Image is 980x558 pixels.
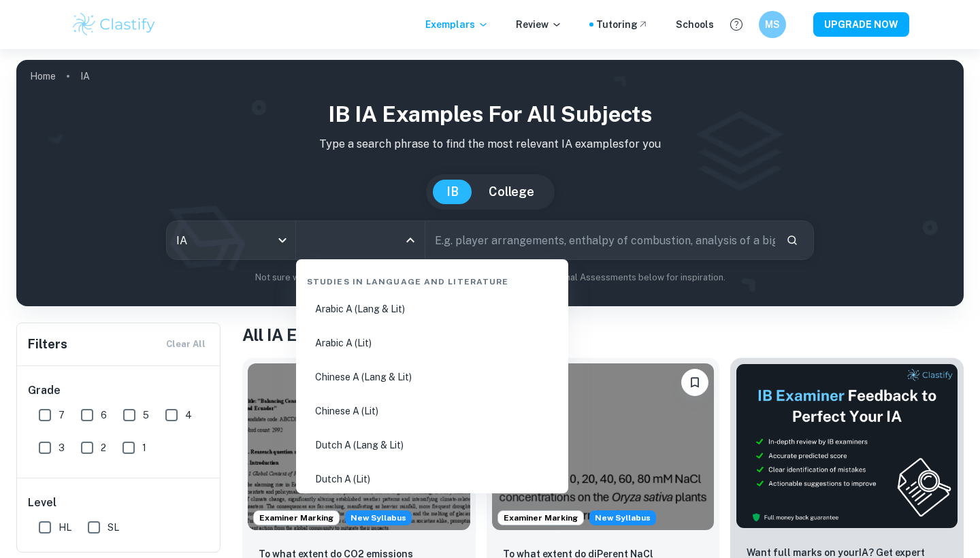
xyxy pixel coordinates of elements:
a: Tutoring [596,17,649,32]
h6: MS [765,17,781,32]
span: SL [108,520,119,535]
span: 5 [143,408,149,423]
span: New Syllabus [345,510,412,525]
span: 1 [142,440,146,455]
img: ESS IA example thumbnail: To what extent do diPerent NaCl concentr [492,363,715,530]
div: Starting from the May 2026 session, the ESS IA requirements have changed. We created this exempla... [589,510,656,525]
li: Dutch A (Lit) [301,463,563,495]
p: IA [80,69,90,84]
a: Schools [676,17,714,32]
img: Thumbnail [736,363,958,529]
input: E.g. player arrangements, enthalpy of combustion, analysis of a big city... [425,221,775,259]
p: Review [516,17,562,32]
div: Starting from the May 2026 session, the ESS IA requirements have changed. We created this exempla... [345,510,412,525]
li: Arabic A (Lang & Lit) [301,293,563,325]
button: Bookmark [681,369,708,396]
button: MS [759,11,786,38]
span: Examiner Marking [498,512,583,524]
li: Dutch A (Lang & Lit) [301,429,563,461]
button: College [475,180,548,204]
img: Clastify logo [71,11,157,38]
span: 7 [59,408,65,423]
span: 3 [59,440,65,455]
button: Close [401,231,420,250]
button: UPGRADE NOW [813,12,909,37]
div: IA [167,221,295,259]
button: Help and Feedback [725,13,748,36]
button: IB [433,180,472,204]
h6: Filters [28,335,67,354]
h1: IB IA examples for all subjects [27,98,953,131]
h6: Grade [28,382,210,399]
span: 6 [101,408,107,423]
li: Chinese A (Lang & Lit) [301,361,563,393]
span: HL [59,520,71,535]
p: Exemplars [425,17,489,32]
li: Chinese A (Lit) [301,395,563,427]
p: Type a search phrase to find the most relevant IA examples for you [27,136,953,152]
img: profile cover [16,60,964,306]
div: Studies in Language and Literature [301,265,563,293]
li: Arabic A (Lit) [301,327,563,359]
span: Examiner Marking [254,512,339,524]
img: ESS IA example thumbnail: To what extent do CO2 emissions contribu [248,363,470,530]
span: New Syllabus [589,510,656,525]
span: 4 [185,408,192,423]
h1: All IA Examples [242,323,964,347]
a: Home [30,67,56,86]
span: 2 [101,440,106,455]
p: Not sure what to search for? You can always look through our example Internal Assessments below f... [27,271,953,284]
h6: Level [28,495,210,511]
button: Search [781,229,804,252]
